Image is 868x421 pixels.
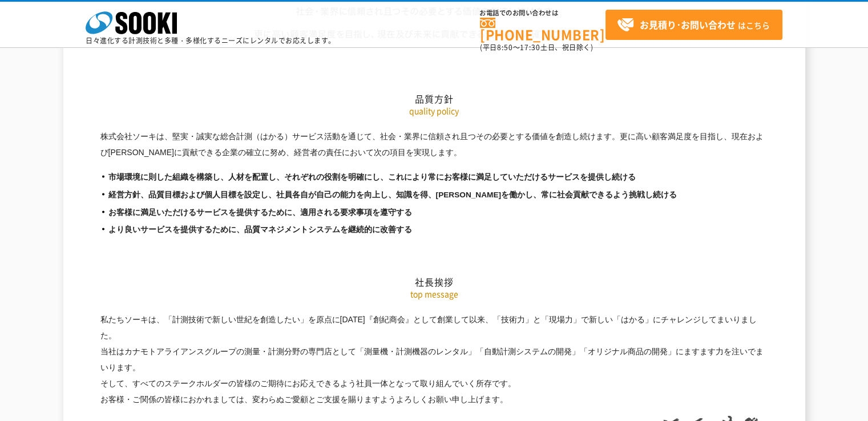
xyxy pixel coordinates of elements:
a: [PHONE_NUMBER] [480,18,605,41]
p: 私たちソーキは、「計測技術で新しい世紀を創造したい」を原点に[DATE]『創紀商会』として創業して以来、「技術力」と「現場力」で新しい「はかる」にチャレンジしてまいりました。 当社はカナモトアラ... [100,311,768,408]
a: お見積り･お問い合わせはこちら [605,10,782,40]
span: (平日 ～ 土日、祝日除く) [480,42,593,52]
li: 経営方針、品質目標および個人目標を設定し、社員各自が自己の能力を向上し、知識を得、[PERSON_NAME]を働かし、常に社会貢献できるよう挑戦し続ける [100,189,768,201]
p: top message [100,288,768,300]
li: 市場環境に則した組織を構築し、人材を配置し、それぞれの役割を明確にし、これにより常にお客様に満足していただけるサービスを提供し続ける [100,172,768,184]
p: 株式会社ソーキは、堅実・誠実な総合計測（はかる）サービス活動を通じて、社会・業界に信頼され且つその必要とする価値を創造し続けます。更に高い顧客満足度を目指し、現在および[PERSON_NAME]... [100,128,768,160]
span: 8:50 [497,42,513,52]
span: お電話でのお問い合わせは [480,10,605,17]
li: お客様に満足いただけるサービスを提供するために、適用される要求事項を遵守する [100,207,768,219]
p: 日々進化する計測技術と多種・多様化するニーズにレンタルでお応えします。 [86,37,336,44]
p: quality policy [100,105,768,117]
span: 17:30 [520,42,540,52]
span: はこちら [617,17,770,34]
li: より良いサービスを提供するために、品質マネジメントシステムを継続的に改善する [100,224,768,236]
h2: 社長挨拶 [100,162,768,288]
strong: お見積り･お問い合わせ [640,18,736,31]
